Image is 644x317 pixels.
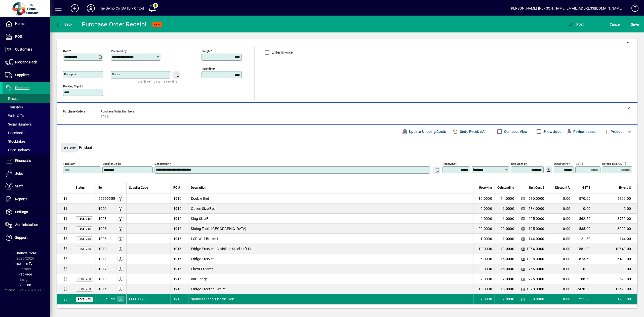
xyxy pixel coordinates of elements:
[171,284,188,294] td: 1916
[3,111,50,120] a: Write Offs
[98,206,107,211] div: 1001
[519,265,527,272] button: Change Price Levels
[188,214,473,224] td: King Size Bed
[631,22,633,26] span: S
[98,287,107,292] div: 1014
[480,256,492,261] span: 5.0000
[495,214,517,224] td: 6.0000
[443,162,455,166] mat-label: Receiving
[154,162,169,166] mat-label: Description
[188,234,473,244] td: LCD Wall Bracket
[98,246,107,251] div: 1010
[529,196,544,201] span: 580.0000
[191,185,206,190] span: Description
[478,287,492,292] span: 15.0000
[566,20,585,29] button: Post
[15,171,23,175] span: Jobs
[129,185,148,190] span: Supplier Code
[593,234,637,244] td: 144.00
[452,128,486,136] span: Undo Receive All
[529,185,544,190] span: Unit Cost $
[573,284,593,294] td: 2470.50
[78,288,91,291] span: Received
[171,264,188,274] td: 1916
[138,78,177,84] mat-hint: Use 'Enter' to start a new line
[188,264,473,274] td: Chest Freezer
[3,129,50,137] a: Pricebooks
[103,162,121,166] mat-label: Supplier Code
[582,185,590,190] span: GST $
[495,284,517,294] td: 15.0000
[171,244,188,254] td: 1916
[529,216,544,221] span: 625.0000
[78,227,91,230] span: Received
[547,274,573,284] td: 0.00
[400,127,448,136] button: Update Shipping Costs
[3,18,50,30] a: Home
[564,127,598,136] button: Review Labels
[99,4,144,12] div: The Demo Co [DATE] - Ontoit
[98,256,107,261] div: 1011
[18,272,32,276] span: Package
[478,196,492,201] span: 10.0000
[5,139,25,143] span: Stocktakes
[495,294,517,304] td: 2.0000
[14,251,36,255] span: Financial Year
[101,115,109,119] span: 1916
[56,22,72,26] span: Back
[593,204,637,214] td: 0.00
[3,120,50,129] a: Serial Numbers
[19,283,31,287] span: Version
[519,225,527,232] button: Change Price Levels
[67,4,83,13] button: Add
[5,122,32,126] span: Serial Numbers
[15,235,28,240] span: Support
[529,266,544,271] span: 755.0000
[573,214,593,224] td: 562.50
[188,204,473,214] td: Queen Size Bed
[15,47,32,51] span: Customers
[98,196,115,201] div: 55555555
[78,217,91,220] span: Received
[57,138,637,154] div: Product
[573,294,593,304] td: 255.00
[61,143,78,152] button: Close
[54,20,74,29] button: Back
[495,224,517,234] td: 20.0000
[610,20,621,28] span: Cancel
[480,266,492,271] span: 0.0000
[15,184,23,188] span: Staff
[76,185,85,190] span: Status
[188,224,473,234] td: Dining Table [GEOGRAPHIC_DATA]
[480,297,492,302] span: 2.0000
[573,274,593,284] td: 88.50
[593,274,637,284] td: 590.00
[83,4,99,13] button: Profile
[171,234,188,244] td: 1916
[402,128,446,136] span: Update Shipping Costs
[529,297,544,302] span: 850.0000
[529,226,544,231] span: 195.0000
[547,234,573,244] td: 0.00
[63,49,69,53] mat-label: Date
[98,266,107,271] div: 1012
[3,69,50,82] a: Suppliers
[510,4,623,12] div: [PERSON_NAME] [PERSON_NAME][EMAIL_ADDRESS][DOMAIN_NAME]
[112,72,120,76] mat-label: Notes
[171,224,188,234] td: 1916
[3,94,50,103] a: Receipts
[98,226,107,231] div: 1005
[631,20,639,28] span: ave
[573,244,593,254] td: 1581.00
[3,56,50,69] a: Pick and Pack
[450,127,488,136] button: Undo Receive All
[82,20,147,28] div: Purchase Order Receipt
[15,86,29,90] span: Products
[573,264,593,274] td: 0.00
[603,128,624,136] span: Product
[480,276,492,282] span: 2.0000
[593,214,637,224] td: 3750.00
[3,103,50,111] a: Transfers
[59,145,79,150] app-page-header-button: Close
[15,34,22,38] span: POS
